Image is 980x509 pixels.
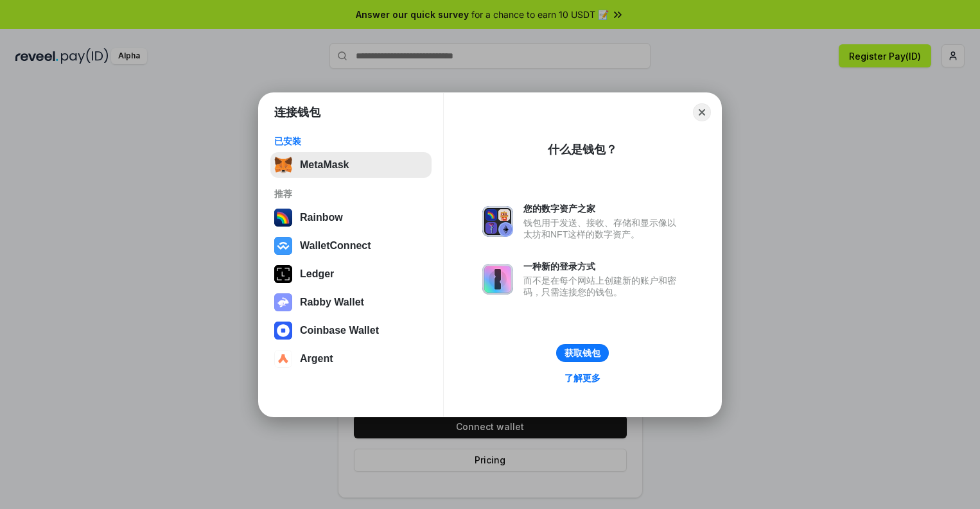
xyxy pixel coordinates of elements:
div: Argent [300,353,333,365]
div: Rainbow [300,212,343,223]
img: svg+xml,%3Csvg%20xmlns%3D%22http%3A%2F%2Fwww.w3.org%2F2000%2Fsvg%22%20fill%3D%22none%22%20viewBox... [274,293,292,311]
button: Rabby Wallet [270,289,432,315]
button: WalletConnect [270,233,432,259]
button: 获取钱包 [556,344,609,362]
h1: 连接钱包 [274,105,320,120]
button: Argent [270,346,432,372]
div: Coinbase Wallet [300,325,379,336]
div: Rabby Wallet [300,297,364,308]
img: svg+xml,%3Csvg%20width%3D%2228%22%20height%3D%2228%22%20viewBox%3D%220%200%2028%2028%22%20fill%3D... [274,322,292,340]
div: WalletConnect [300,240,371,252]
div: 而不是在每个网站上创建新的账户和密码，只需连接您的钱包。 [523,275,683,298]
img: svg+xml,%3Csvg%20width%3D%22120%22%20height%3D%22120%22%20viewBox%3D%220%200%20120%20120%22%20fil... [274,209,292,227]
div: 获取钱包 [564,347,600,359]
div: 已安装 [274,135,428,147]
img: svg+xml,%3Csvg%20width%3D%2228%22%20height%3D%2228%22%20viewBox%3D%220%200%2028%2028%22%20fill%3D... [274,237,292,255]
div: 钱包用于发送、接收、存储和显示像以太坊和NFT这样的数字资产。 [523,217,683,240]
div: MetaMask [300,159,349,171]
img: svg+xml,%3Csvg%20xmlns%3D%22http%3A%2F%2Fwww.w3.org%2F2000%2Fsvg%22%20fill%3D%22none%22%20viewBox... [482,264,513,295]
img: svg+xml,%3Csvg%20xmlns%3D%22http%3A%2F%2Fwww.w3.org%2F2000%2Fsvg%22%20width%3D%2228%22%20height%3... [274,265,292,283]
div: 了解更多 [564,372,600,384]
img: svg+xml,%3Csvg%20xmlns%3D%22http%3A%2F%2Fwww.w3.org%2F2000%2Fsvg%22%20fill%3D%22none%22%20viewBox... [482,206,513,237]
a: 了解更多 [557,370,608,386]
div: 什么是钱包？ [548,142,617,157]
div: 推荐 [274,188,428,200]
button: Coinbase Wallet [270,318,432,343]
div: 您的数字资产之家 [523,203,683,214]
button: MetaMask [270,152,432,178]
button: Rainbow [270,205,432,230]
div: Ledger [300,268,334,280]
img: svg+xml,%3Csvg%20fill%3D%22none%22%20height%3D%2233%22%20viewBox%3D%220%200%2035%2033%22%20width%... [274,156,292,174]
button: Close [693,103,711,121]
img: svg+xml,%3Csvg%20width%3D%2228%22%20height%3D%2228%22%20viewBox%3D%220%200%2028%2028%22%20fill%3D... [274,350,292,368]
button: Ledger [270,261,432,287]
div: 一种新的登录方式 [523,261,683,272]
